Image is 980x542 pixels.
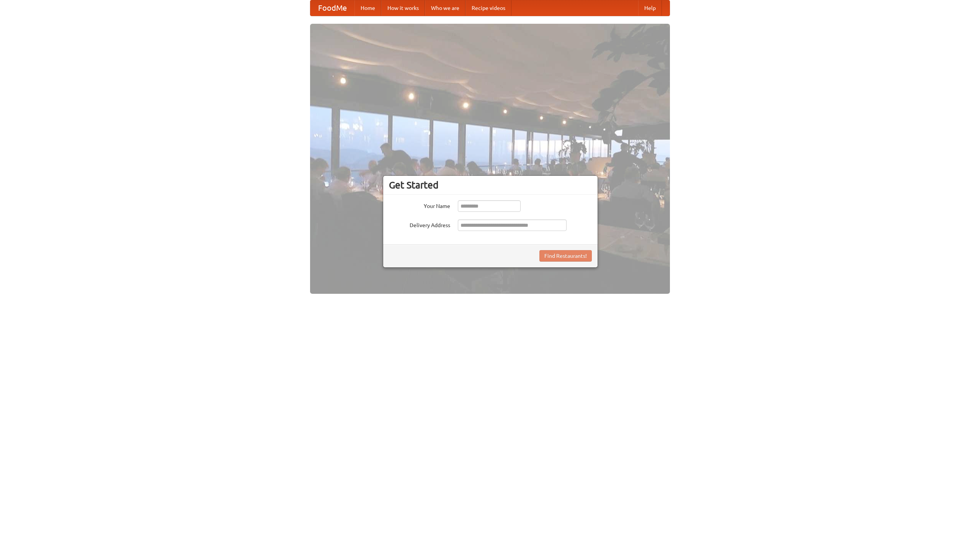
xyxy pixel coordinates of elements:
a: Recipe videos [465,0,511,16]
a: Home [354,0,381,16]
a: Who we are [425,0,465,16]
button: Find Restaurants! [539,250,592,262]
label: Your Name [389,200,450,210]
label: Delivery Address [389,219,450,229]
a: Help [638,0,662,16]
a: FoodMe [310,0,354,16]
a: How it works [381,0,425,16]
h3: Get Started [389,179,592,191]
